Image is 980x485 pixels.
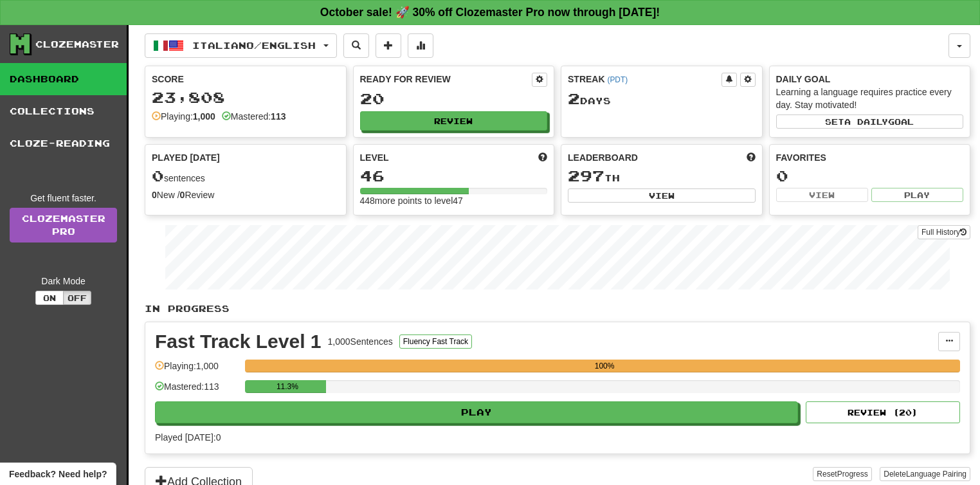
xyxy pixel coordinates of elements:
[568,188,756,203] button: View
[399,334,472,349] button: Fluency Fast Track
[806,401,960,423] button: Review (20)
[376,33,401,58] button: Add sentence to collection
[538,151,547,164] span: Score more points to level up
[320,6,660,19] strong: October sale! 🚀 30% off Clozemaster Pro now through [DATE]!
[906,470,966,479] span: Language Pairing
[152,73,340,86] div: Score
[152,188,340,201] div: New / Review
[35,38,119,51] div: Clozemaster
[776,114,964,129] button: Seta dailygoal
[568,151,638,164] span: Leaderboard
[155,360,239,381] div: Playing: 1,000
[271,111,286,122] strong: 113
[63,291,91,305] button: Off
[249,360,960,372] div: 100%
[152,190,157,200] strong: 0
[813,467,871,481] button: ResetProgress
[568,168,756,185] div: th
[360,73,532,86] div: Ready for Review
[155,432,221,443] span: Played [DATE]: 0
[152,89,340,105] div: 23,808
[360,91,548,107] div: 20
[10,208,117,243] a: ClozemasterPro
[360,151,389,164] span: Level
[776,188,868,202] button: View
[776,86,964,111] div: Learning a language requires practice every day. Stay motivated!
[880,467,970,481] button: DeleteLanguage Pairing
[360,111,548,131] button: Review
[152,167,164,185] span: 0
[10,192,117,205] div: Get fluent faster.
[607,75,628,84] a: (PDT)
[568,91,756,107] div: Day s
[222,110,286,123] div: Mastered:
[568,89,580,107] span: 2
[35,291,64,305] button: On
[871,188,963,202] button: Play
[155,380,239,401] div: Mastered: 113
[155,401,798,423] button: Play
[10,275,117,288] div: Dark Mode
[192,40,316,51] span: Italiano / English
[343,33,369,58] button: Search sentences
[152,151,220,164] span: Played [DATE]
[145,302,970,315] p: In Progress
[360,168,548,184] div: 46
[776,151,964,164] div: Favorites
[837,470,868,479] span: Progress
[918,225,970,239] button: Full History
[193,111,215,122] strong: 1,000
[776,168,964,184] div: 0
[747,151,756,164] span: This week in points, UTC
[776,73,964,86] div: Daily Goal
[360,194,548,207] div: 448 more points to level 47
[844,117,888,126] span: a daily
[152,110,215,123] div: Playing:
[568,73,721,86] div: Streak
[155,332,322,351] div: Fast Track Level 1
[408,33,433,58] button: More stats
[249,380,325,393] div: 11.3%
[180,190,185,200] strong: 0
[9,468,107,480] span: Open feedback widget
[145,33,337,58] button: Italiano/English
[568,167,604,185] span: 297
[328,335,393,348] div: 1,000 Sentences
[152,168,340,185] div: sentences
